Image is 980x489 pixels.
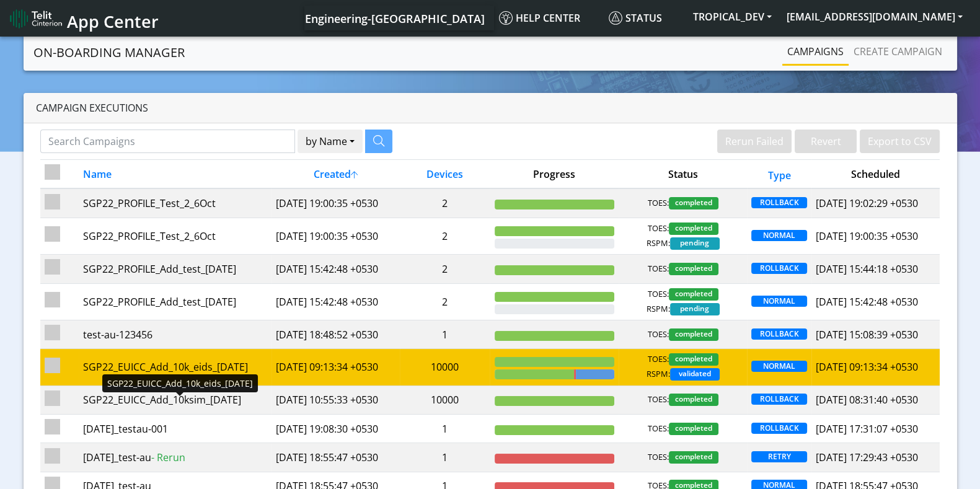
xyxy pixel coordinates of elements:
span: TOES: [648,197,669,209]
span: RSPM: [647,237,670,250]
span: completed [669,451,718,464]
span: ROLLBACK [751,263,806,274]
th: Type [747,160,811,189]
span: TOES: [648,394,669,406]
span: completed [669,353,718,366]
span: [DATE] 09:13:34 +0530 [816,360,918,374]
span: completed [669,288,718,301]
a: Status [604,6,686,30]
a: App Center [10,5,157,32]
td: [DATE] 18:48:52 +0530 [271,320,400,348]
span: ROLLBACK [751,423,806,434]
span: ROLLBACK [751,328,806,340]
td: [DATE] 19:00:35 +0530 [271,218,400,254]
span: [DATE] 15:08:39 +0530 [816,328,918,341]
span: RSPM: [647,368,670,381]
td: 1 [400,415,490,443]
th: Name [79,160,271,189]
span: RETRY [751,451,806,462]
a: Campaigns [782,39,849,64]
th: Created [271,160,400,189]
span: - Rerun [151,451,185,464]
span: completed [669,222,718,235]
button: Export to CSV [860,130,940,153]
span: [DATE] 15:44:18 +0530 [816,262,918,276]
td: [DATE] 19:08:30 +0530 [271,415,400,443]
span: Engineering-[GEOGRAPHIC_DATA] [305,11,485,26]
button: Revert [795,130,857,153]
button: Rerun Failed [717,130,792,153]
img: knowledge.svg [499,11,513,25]
span: [DATE] 19:00:35 +0530 [816,229,918,243]
span: pending [670,303,720,315]
td: 2 [400,283,490,320]
span: [DATE] 17:29:43 +0530 [816,451,918,464]
a: Help center [494,6,604,30]
td: 1 [400,443,490,472]
span: NORMAL [751,230,806,241]
span: completed [669,423,718,435]
img: logo-telit-cinterion-gw-new.png [10,9,62,29]
td: 10000 [400,385,490,414]
span: TOES: [648,222,669,235]
div: SGP22_EUICC_Add_10k_eids_[DATE] [102,374,258,392]
td: [DATE] 18:55:47 +0530 [271,443,400,472]
td: [DATE] 15:42:48 +0530 [271,283,400,320]
a: On-Boarding Manager [33,40,185,65]
td: 2 [400,255,490,283]
th: Progress [490,160,618,189]
span: [DATE] 08:31:40 +0530 [816,393,918,407]
span: TOES: [648,263,669,275]
span: Status [609,11,662,25]
span: completed [669,394,718,406]
td: 2 [400,188,490,218]
span: TOES: [648,423,669,435]
button: [EMAIL_ADDRESS][DOMAIN_NAME] [779,6,970,28]
span: App Center [67,10,159,33]
td: [DATE] 10:55:33 +0530 [271,385,400,414]
div: [DATE]_testau-001 [83,421,267,436]
div: SGP22_PROFILE_Add_test_[DATE] [83,294,267,309]
div: Campaign Executions [24,93,957,123]
img: status.svg [609,11,622,25]
th: Scheduled [811,160,940,189]
span: RSPM: [647,303,670,315]
th: Status [619,160,747,189]
td: 10000 [400,349,490,385]
div: SGP22_PROFILE_Test_2_6Oct [83,229,267,244]
button: by Name [298,130,363,153]
td: 2 [400,218,490,254]
span: NORMAL [751,361,806,372]
td: 1 [400,320,490,348]
div: SGP22_PROFILE_Add_test_[DATE] [83,262,267,276]
span: TOES: [648,353,669,366]
span: TOES: [648,451,669,464]
span: pending [670,237,720,250]
span: TOES: [648,288,669,301]
button: TROPICAL_DEV [686,6,779,28]
td: [DATE] 09:13:34 +0530 [271,349,400,385]
div: test-au-123456 [83,327,267,342]
div: SGP22_EUICC_Add_10ksim_[DATE] [83,392,267,407]
td: [DATE] 19:00:35 +0530 [271,188,400,218]
span: TOES: [648,328,669,341]
th: Devices [400,160,490,189]
span: completed [669,328,718,341]
a: Your current platform instance [304,6,484,30]
span: Help center [499,11,580,25]
td: [DATE] 15:42:48 +0530 [271,255,400,283]
span: ROLLBACK [751,394,806,405]
span: [DATE] 19:02:29 +0530 [816,196,918,210]
span: validated [670,368,720,381]
input: Search Campaigns [40,130,296,153]
span: [DATE] 15:42:48 +0530 [816,295,918,309]
span: NORMAL [751,296,806,307]
span: [DATE] 17:31:07 +0530 [816,422,918,436]
a: Create campaign [849,39,947,64]
div: [DATE]_test-au [83,450,267,465]
div: SGP22_PROFILE_Test_2_6Oct [83,196,267,211]
span: completed [669,263,718,275]
div: SGP22_EUICC_Add_10k_eids_[DATE] [83,359,267,374]
span: ROLLBACK [751,197,806,208]
span: completed [669,197,718,209]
